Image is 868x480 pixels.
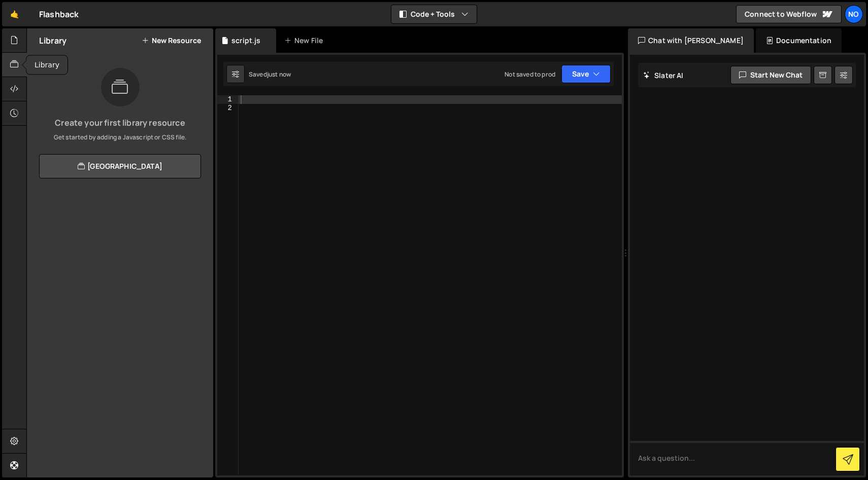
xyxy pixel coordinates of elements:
[35,119,205,127] h3: Create your first library resource
[756,28,842,53] div: Documentation
[2,2,27,26] a: 🤙
[730,66,811,84] button: Start new chat
[217,104,239,113] div: 2
[35,133,205,142] p: Get started by adding a Javascript or CSS file.
[391,5,477,23] button: Code + Tools
[284,35,327,46] div: New File
[643,70,684,80] h2: Slater AI
[39,8,79,20] div: Flashback
[628,28,754,53] div: Chat with [PERSON_NAME]
[505,70,555,79] div: Not saved to prod
[736,5,842,23] a: Connect to Webflow
[845,5,863,23] a: No
[39,35,66,46] h2: Library
[231,35,260,46] div: script.js
[39,154,201,178] a: [GEOGRAPHIC_DATA]
[217,95,239,104] div: 1
[26,56,68,75] div: Library
[561,65,611,83] button: Save
[267,70,291,79] div: just now
[142,36,201,45] button: New Resource
[249,70,291,79] div: Saved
